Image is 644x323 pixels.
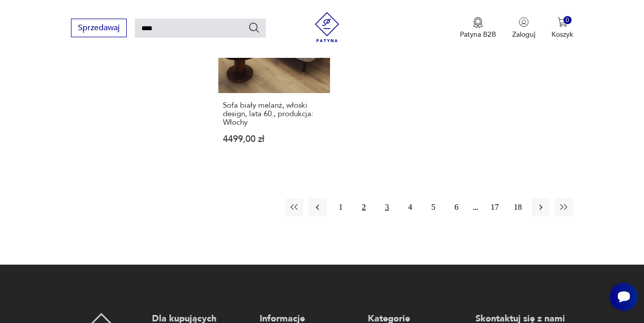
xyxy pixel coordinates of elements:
[223,135,326,143] p: 4499,00 zł
[355,198,373,216] button: 2
[248,22,260,34] button: Szukaj
[551,17,573,39] button: 0Koszyk
[460,17,496,39] a: Ikona medaluPatyna B2B
[312,12,342,42] img: Patyna - sklep z meblami i dekoracjami vintage
[551,30,573,39] p: Koszyk
[332,198,350,216] button: 1
[447,198,465,216] button: 6
[557,17,568,27] img: Ikona koszyka
[460,17,496,39] button: Patyna B2B
[71,19,127,37] button: Sprzedawaj
[460,30,496,39] p: Patyna B2B
[512,30,535,39] p: Zaloguj
[473,17,483,28] img: Ikona medalu
[512,17,535,39] button: Zaloguj
[519,17,529,27] img: Ikonka użytkownika
[563,16,572,25] div: 0
[486,198,504,216] button: 17
[223,101,326,127] h3: Sofa biały melanż, włoski design, lata 60., produkcja: Włochy
[71,25,127,32] a: Sprzedawaj
[424,198,442,216] button: 5
[378,198,396,216] button: 3
[401,198,419,216] button: 4
[509,198,527,216] button: 18
[610,283,638,311] iframe: Smartsupp widget button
